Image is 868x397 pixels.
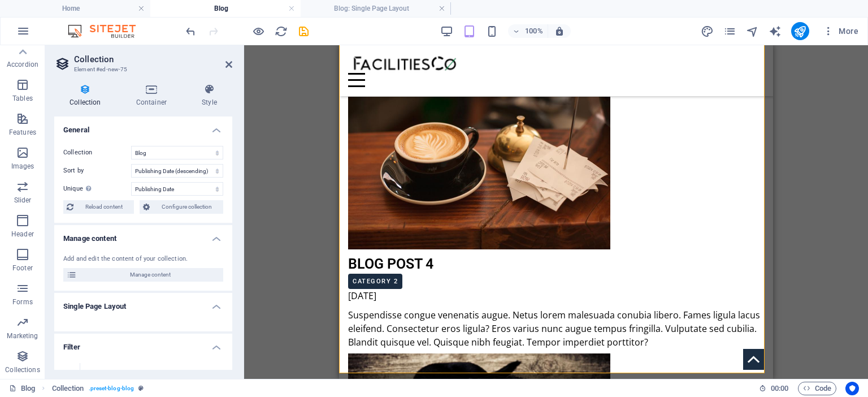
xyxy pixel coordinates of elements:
[769,24,782,38] button: text_generator
[525,24,543,38] h6: 100%
[11,162,34,171] p: Images
[184,24,197,38] button: undo
[297,25,310,38] i: Save (Ctrl+S)
[52,382,84,395] span: Click to select. Double-click to edit
[845,382,859,395] button: Usercentrics
[275,25,288,38] i: Reload page
[771,382,788,395] span: 00 00
[63,164,131,178] label: Sort by
[138,385,144,391] i: This element is a customizable preset
[508,24,548,38] button: 100%
[12,264,33,273] p: Footer
[80,268,220,282] span: Manage content
[7,60,38,69] p: Accordion
[186,84,232,107] h4: Style
[184,25,197,38] i: Undo: Change image (Ctrl+Z)
[9,128,36,137] p: Features
[9,382,35,395] a: Click to cancel selection. Double-click to open Pages
[746,24,759,38] button: navigator
[63,146,131,159] label: Collection
[251,24,265,38] button: Click here to leave preview mode and continue editing
[12,297,33,307] p: Forms
[818,22,863,40] button: More
[823,25,858,37] span: More
[74,54,232,64] h2: Collection
[89,382,134,395] span: . preset-blog-blog
[779,384,780,392] span: :
[11,230,34,239] p: Header
[77,200,131,214] span: Reload content
[791,22,809,40] button: publish
[12,94,33,103] p: Tables
[14,196,32,205] p: Slider
[54,334,232,354] h4: Filter
[798,382,836,395] button: Code
[65,24,150,38] img: Editor Logo
[701,24,714,38] button: design
[140,200,223,214] button: Configure collection
[769,25,782,38] i: AI Writer
[54,116,232,137] h4: General
[274,24,288,38] button: reload
[7,331,38,340] p: Marketing
[301,2,451,15] h4: Blog: Single Page Layout
[554,26,565,36] i: On resize automatically adjust zoom level to fit chosen device.
[63,200,134,214] button: Reload content
[793,25,806,38] i: Publish
[63,268,223,282] button: Manage content
[153,200,220,214] span: Configure collection
[150,2,301,15] h4: Blog
[74,64,210,75] h3: Element #ed-new-75
[54,84,121,107] h4: Collection
[759,382,789,395] h6: Session time
[63,182,131,196] label: Unique
[297,24,310,38] button: save
[121,84,186,107] h4: Container
[52,382,144,395] nav: breadcrumb
[803,382,831,395] span: Code
[54,293,232,313] h4: Single Page Layout
[5,365,40,374] p: Collections
[54,225,232,245] h4: Manage content
[63,254,223,264] div: Add and edit the content of your collection.
[723,25,736,38] i: Pages (Ctrl+Alt+S)
[723,24,737,38] button: pages
[746,25,759,38] i: Navigator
